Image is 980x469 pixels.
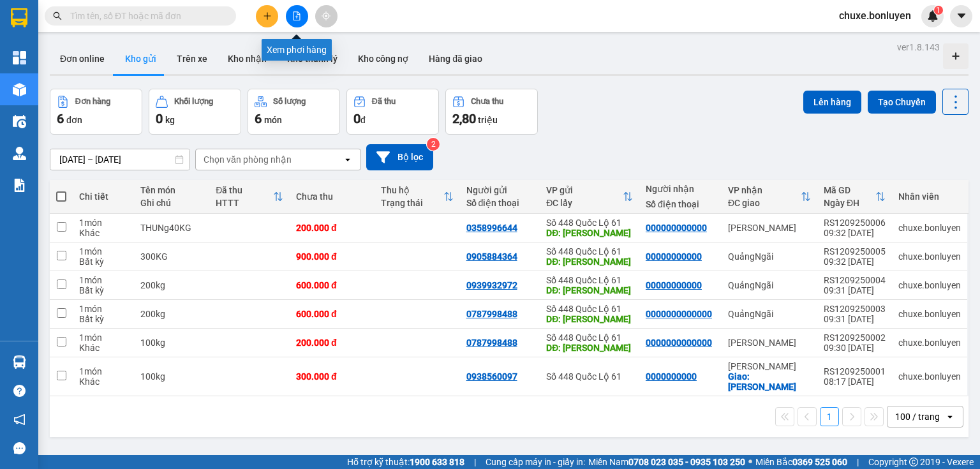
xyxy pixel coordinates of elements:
[315,5,338,27] button: aim
[546,257,633,267] div: DĐ: LAI VUNG
[824,185,875,195] div: Mã GD
[13,385,26,397] span: question-circle
[216,198,273,208] div: HTTT
[824,285,886,295] div: 09:31 [DATE]
[140,309,203,319] div: 200kg
[478,115,498,125] span: triệu
[66,115,82,125] span: đơn
[13,355,26,369] img: warehouse-icon
[13,442,26,454] span: message
[466,223,517,233] div: 0358996644
[375,180,459,214] th: Toggle SortBy
[273,97,306,106] div: Số lượng
[824,198,875,208] div: Ngày ĐH
[452,111,476,126] span: 2,80
[546,285,633,295] div: DĐ: lai vung
[346,89,439,135] button: Đã thu0đ
[79,191,128,202] div: Chi tiết
[934,6,943,15] sup: 1
[296,251,368,262] div: 900.000 đ
[824,257,886,267] div: 09:32 [DATE]
[466,198,534,208] div: Số điện thoại
[546,332,633,343] div: Số 448 Quốc Lộ 61
[343,154,353,165] svg: open
[79,285,128,295] div: Bất kỳ
[927,10,939,22] img: icon-new-feature
[140,280,203,290] div: 200kg
[466,280,517,290] div: 0939932972
[728,338,811,348] div: [PERSON_NAME]
[546,246,633,257] div: Số 448 Quốc Lộ 61
[936,6,940,15] span: 1
[728,361,811,371] div: [PERSON_NAME]
[296,280,368,290] div: 600.000 đ
[728,185,801,195] div: VP nhận
[13,115,26,128] img: warehouse-icon
[410,457,464,467] strong: 1900 633 818
[728,198,801,208] div: ĐC giao
[824,376,886,387] div: 08:17 [DATE]
[722,180,817,214] th: Toggle SortBy
[628,457,745,467] strong: 0708 023 035 - 0935 103 250
[898,251,961,262] div: chuxe.bonluyen
[360,115,366,125] span: đ
[868,91,936,114] button: Tạo Chuyến
[824,228,886,238] div: 09:32 [DATE]
[204,153,292,166] div: Chọn văn phòng nhận
[79,218,128,228] div: 1 món
[286,5,308,27] button: file-add
[174,97,213,106] div: Khối lượng
[296,371,368,382] div: 300.000 đ
[264,115,282,125] span: món
[381,185,443,195] div: Thu hộ
[263,11,272,20] span: plus
[140,371,203,382] div: 100kg
[50,43,115,74] button: Đơn online
[824,246,886,257] div: RS1209250005
[156,111,163,126] span: 0
[381,198,443,208] div: Trạng thái
[466,338,517,348] div: 0787998488
[546,314,633,324] div: DĐ: LAI VUNG
[218,43,277,74] button: Kho nhận
[57,111,64,126] span: 6
[115,43,167,74] button: Kho gửi
[898,280,961,290] div: chuxe.bonluyen
[540,180,639,214] th: Toggle SortBy
[792,457,847,467] strong: 0369 525 060
[824,343,886,353] div: 09:30 [DATE]
[79,332,128,343] div: 1 món
[79,257,128,267] div: Bất kỳ
[11,8,27,27] img: logo-vxr
[945,412,955,422] svg: open
[728,371,811,392] div: Giao: bảo lộc
[471,97,503,106] div: Chưa thu
[646,199,715,209] div: Số điện thoại
[895,410,940,423] div: 100 / trang
[546,304,633,314] div: Số 448 Quốc Lộ 61
[209,180,290,214] th: Toggle SortBy
[140,251,203,262] div: 300KG
[897,40,940,54] div: ver 1.8.143
[70,9,221,23] input: Tìm tên, số ĐT hoặc mã đơn
[466,371,517,382] div: 0938560097
[909,458,918,466] span: copyright
[79,228,128,238] div: Khác
[50,149,189,170] input: Select a date range.
[646,184,715,194] div: Người nhận
[898,371,961,382] div: chuxe.bonluyen
[824,366,886,376] div: RS1209250001
[353,111,360,126] span: 0
[419,43,493,74] button: Hàng đã giao
[728,280,811,290] div: QuảngNgãi
[79,343,128,353] div: Khác
[820,407,839,426] button: 1
[149,89,241,135] button: Khối lượng0kg
[646,338,712,348] div: 0000000000000
[474,455,476,469] span: |
[466,309,517,319] div: 0787998488
[79,304,128,314] div: 1 món
[546,198,623,208] div: ĐC lấy
[255,111,262,126] span: 6
[646,251,702,262] div: 00000000000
